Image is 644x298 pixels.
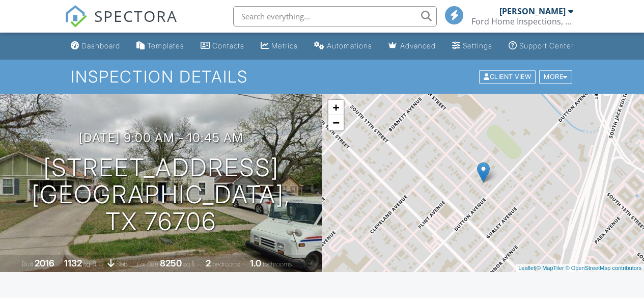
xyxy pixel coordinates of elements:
[35,258,54,268] div: 2016
[539,70,572,84] div: More
[16,154,306,235] h1: [STREET_ADDRESS] [GEOGRAPHIC_DATA], TX 76706
[257,37,302,56] a: Metrics
[197,37,248,56] a: Contacts
[516,264,644,273] div: |
[328,100,344,115] a: Zoom in
[463,41,492,50] div: Settings
[132,37,188,56] a: Templates
[65,5,87,28] img: The Best Home Inspection Software - Spectora
[94,5,178,26] span: SPECTORA
[212,260,240,268] span: bedrooms
[137,260,158,268] span: Lot Size
[310,37,376,56] a: Automations (Basic)
[400,41,436,50] div: Advanced
[537,265,564,271] a: © MapTiler
[479,70,536,84] div: Client View
[478,72,538,80] a: Client View
[448,37,496,56] a: Settings
[384,37,440,56] a: Advanced
[65,14,178,35] a: SPECTORA
[22,260,33,268] span: Built
[64,258,82,268] div: 1132
[518,265,535,271] a: Leaflet
[519,41,574,50] div: Support Center
[328,115,344,130] a: Zoom out
[183,260,196,268] span: sq.ft.
[81,41,120,50] div: Dashboard
[212,41,244,50] div: Contacts
[327,41,372,50] div: Automations
[206,258,211,268] div: 2
[499,6,566,16] div: [PERSON_NAME]
[160,258,182,268] div: 8250
[71,68,573,86] h1: Inspection Details
[505,37,578,56] a: Support Center
[271,41,298,50] div: Metrics
[471,16,573,26] div: Ford Home Inspections, PLLC
[233,6,437,26] input: Search everything...
[116,260,127,268] span: slab
[250,258,261,268] div: 1.0
[263,260,292,268] span: bathrooms
[83,260,98,268] span: sq. ft.
[566,265,641,271] a: © OpenStreetMap contributors
[67,37,124,56] a: Dashboard
[147,41,184,50] div: Templates
[79,131,243,145] h3: [DATE] 9:00 am - 10:45 am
